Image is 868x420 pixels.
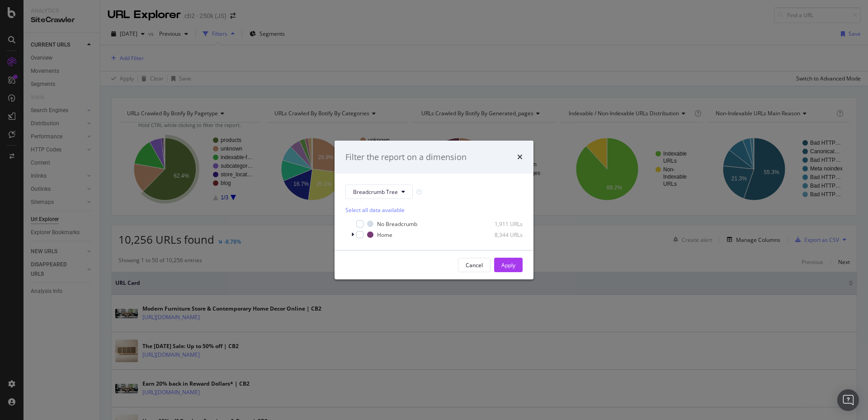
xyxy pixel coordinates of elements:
[345,151,467,163] div: Filter the report on a dimension
[377,220,417,228] div: No Breadcrumb
[345,184,413,199] button: Breadcrumb Tree
[335,141,533,280] div: modal
[377,231,392,239] div: Home
[494,258,523,272] button: Apply
[458,258,491,272] button: Cancel
[466,261,483,269] div: Cancel
[517,151,523,163] div: times
[501,261,515,269] div: Apply
[478,231,523,239] div: 8,344 URLs
[353,188,398,196] span: Breadcrumb Tree
[345,206,523,214] div: Select all data available
[837,389,859,411] div: Open Intercom Messenger
[478,220,523,228] div: 1,911 URLs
